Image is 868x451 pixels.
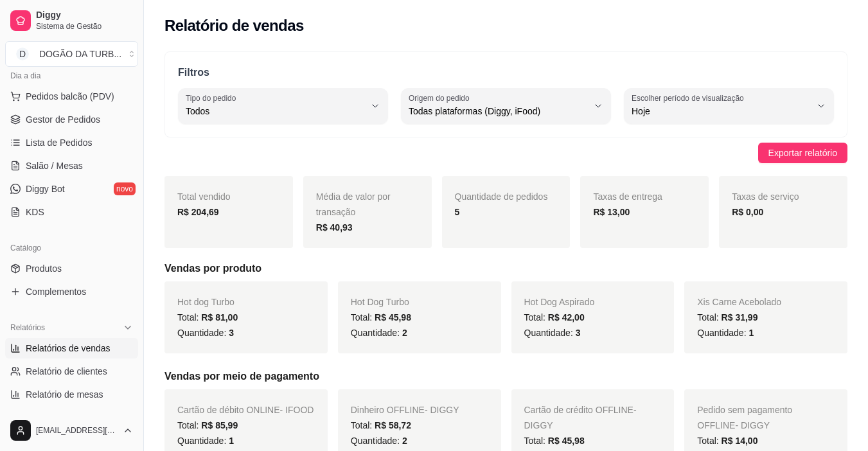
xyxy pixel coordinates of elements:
[26,388,103,401] span: Relatório de mesas
[5,132,138,153] a: Lista de Pedidos
[402,436,407,446] span: 2
[524,436,585,446] span: Total:
[164,15,304,36] h2: Relatório de vendas
[758,143,847,163] button: Exportar relatório
[177,312,238,323] span: Total:
[524,297,595,307] span: Hot Dog Aspirado
[26,136,93,149] span: Lista de Pedidos
[316,222,353,233] strong: R$ 40,93
[26,206,44,218] span: KDS
[624,88,834,124] button: Escolher período de visualizaçãoHoje
[697,328,754,338] span: Quantidade:
[5,66,138,86] div: Dia a dia
[26,90,114,103] span: Pedidos balcão (PDV)
[593,207,630,217] strong: R$ 13,00
[177,207,219,217] strong: R$ 204,69
[455,191,548,202] span: Quantidade de pedidos
[229,328,234,338] span: 3
[26,182,65,195] span: Diggy Bot
[548,312,585,323] span: R$ 42,00
[351,297,409,307] span: Hot Dog Turbo
[409,105,588,118] span: Todas plataformas (Diggy, iFood)
[548,436,585,446] span: R$ 45,98
[177,405,314,415] span: Cartão de débito ONLINE - IFOOD
[576,328,581,338] span: 3
[722,312,758,323] span: R$ 31,99
[697,312,757,323] span: Total:
[178,88,388,124] button: Tipo do pedidoTodos
[316,191,391,217] span: Média de valor por transação
[5,415,138,446] button: [EMAIL_ADDRESS][DOMAIN_NAME]
[351,420,411,430] span: Total:
[632,105,811,118] span: Hoje
[186,93,240,103] label: Tipo do pedido
[201,312,238,323] span: R$ 81,00
[177,328,234,338] span: Quantidade:
[524,312,585,323] span: Total:
[5,5,138,36] a: DiggySistema de Gestão
[351,405,459,415] span: Dinheiro OFFLINE - DIGGY
[229,436,234,446] span: 1
[5,407,138,428] a: Relatório de fidelidadenovo
[768,146,837,160] span: Exportar relatório
[26,365,107,378] span: Relatório de clientes
[375,312,411,323] span: R$ 45,98
[26,342,111,355] span: Relatórios de vendas
[26,159,83,172] span: Salão / Mesas
[5,338,138,358] a: Relatórios de vendas
[36,21,133,31] span: Sistema de Gestão
[5,109,138,130] a: Gestor de Pedidos
[177,436,234,446] span: Quantidade:
[5,155,138,176] a: Salão / Mesas
[186,105,365,118] span: Todos
[5,384,138,405] a: Relatório de mesas
[732,207,763,217] strong: R$ 0,00
[351,312,411,323] span: Total:
[5,202,138,222] a: KDS
[593,191,662,202] span: Taxas de entrega
[178,65,834,80] p: Filtros
[5,281,138,302] a: Complementos
[10,323,45,333] span: Relatórios
[16,48,29,60] span: D
[632,93,748,103] label: Escolher período de visualização
[5,258,138,279] a: Produtos
[5,86,138,107] button: Pedidos balcão (PDV)
[722,436,758,446] span: R$ 14,00
[36,425,118,436] span: [EMAIL_ADDRESS][DOMAIN_NAME]
[164,369,847,384] h5: Vendas por meio de pagamento
[375,420,411,430] span: R$ 58,72
[524,328,581,338] span: Quantidade:
[455,207,460,217] strong: 5
[201,420,238,430] span: R$ 85,99
[409,93,474,103] label: Origem do pedido
[5,238,138,258] div: Catálogo
[26,285,86,298] span: Complementos
[697,436,757,446] span: Total:
[401,88,611,124] button: Origem do pedidoTodas plataformas (Diggy, iFood)
[177,297,235,307] span: Hot dog Turbo
[5,179,138,199] a: Diggy Botnovo
[748,328,754,338] span: 1
[697,297,781,307] span: Xis Carne Acebolado
[164,261,847,276] h5: Vendas por produto
[402,328,407,338] span: 2
[26,113,100,126] span: Gestor de Pedidos
[177,191,231,202] span: Total vendido
[39,48,121,60] div: DOGÃO DA TURB ...
[732,191,799,202] span: Taxas de serviço
[351,436,407,446] span: Quantidade:
[351,328,407,338] span: Quantidade:
[524,405,637,430] span: Cartão de crédito OFFLINE - DIGGY
[697,405,792,430] span: Pedido sem pagamento OFFLINE - DIGGY
[36,10,133,21] span: Diggy
[26,262,62,275] span: Produtos
[5,41,138,67] button: Select a team
[5,361,138,382] a: Relatório de clientes
[177,420,238,430] span: Total:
